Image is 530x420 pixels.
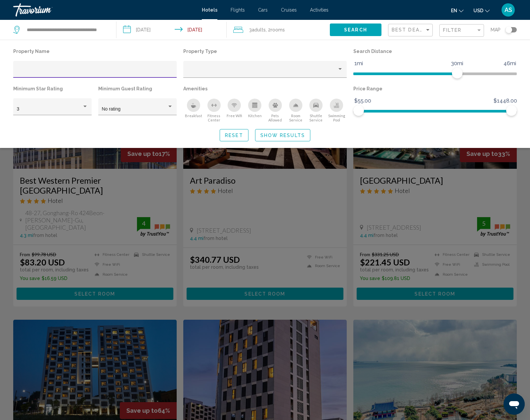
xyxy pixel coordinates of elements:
p: Search Distance [353,47,517,56]
span: , 2 [266,25,285,34]
p: Property Name [13,47,177,56]
a: Travorium [13,3,195,17]
mat-select: Sort by [392,27,431,33]
button: Change language [451,6,464,15]
span: 3 [17,106,20,112]
a: Hotels [202,7,217,13]
span: 3 [249,25,266,34]
span: 46mi [503,59,517,69]
span: Free Wifi [227,114,242,118]
button: Change currency [473,6,490,15]
iframe: Кнопка запуска окна обмена сообщениями [504,394,525,415]
button: User Menu [500,3,517,17]
a: Cars [258,7,268,13]
span: USD [473,8,483,13]
button: Travelers: 3 adults, 0 children [227,20,330,40]
p: Minimum Guest Rating [98,84,177,93]
button: Kitchen [244,98,265,122]
button: Search [330,23,381,36]
span: Breakfast [185,114,202,118]
span: $55.00 [353,96,372,106]
span: Fitness Center [204,114,224,122]
p: Amenities [183,84,347,93]
button: Show Results [255,129,310,141]
button: Swimming Pool [326,98,347,122]
p: Price Range [353,84,517,93]
span: Map [491,25,501,34]
span: Swimming Pool [326,114,347,122]
span: Show Results [260,133,305,138]
span: No rating [102,106,120,112]
button: Free Wifi [224,98,244,122]
button: Pets Allowed [265,98,286,122]
button: Toggle map [501,27,517,33]
p: Minimum Star Rating [13,84,92,93]
button: Reset [220,129,248,141]
p: Property Type [183,47,347,56]
mat-select: Property type [187,69,343,74]
span: rooms [271,27,285,32]
span: Best Deals [392,27,426,32]
span: Kitchen [248,114,262,118]
button: Breakfast [183,98,204,122]
span: AS [505,7,512,13]
span: 1mi [353,59,364,69]
a: Cruises [281,7,297,13]
a: Flights [231,7,245,13]
span: $1448.00 [493,96,518,106]
span: Adults [252,27,266,32]
button: Room Service [286,98,306,122]
span: en [451,8,457,13]
span: Room Service [286,114,306,122]
a: Activities [310,7,329,13]
button: Check-in date: Sep 18, 2025 Check-out date: Sep 19, 2025 [116,20,226,40]
span: Filter [443,27,462,33]
button: Fitness Center [204,98,224,122]
button: Shuttle Service [306,98,326,122]
span: Shuttle Service [306,114,326,122]
div: Hotel Filters [10,47,520,122]
button: Filter [439,24,484,37]
span: Reset [225,133,243,138]
span: Search [344,27,367,33]
span: Pets Allowed [265,114,286,122]
span: 30mi [450,59,464,69]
